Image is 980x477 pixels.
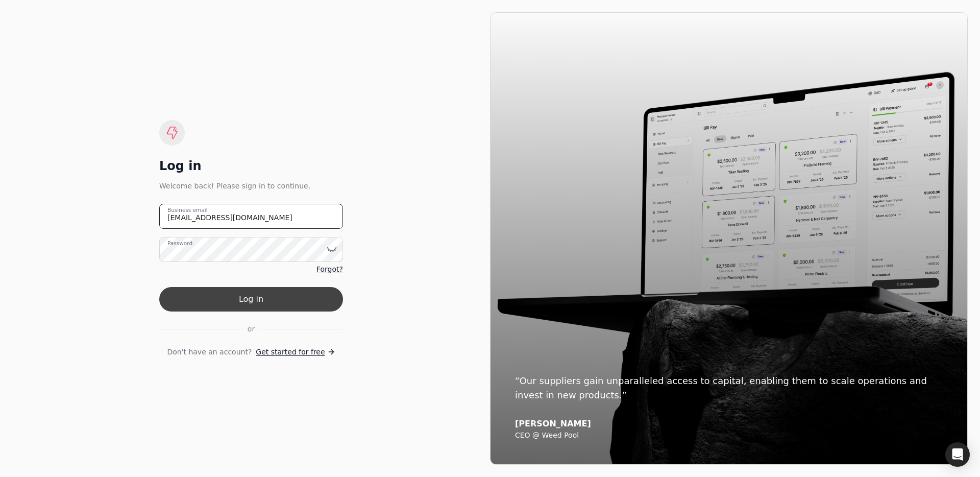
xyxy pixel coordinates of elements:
[256,347,325,357] span: Get started for free
[256,347,335,357] a: Get started for free
[515,419,943,429] div: [PERSON_NAME]
[515,431,943,440] div: CEO @ Weed Pool
[248,324,255,335] span: or
[945,442,970,467] div: Open Intercom Messenger
[167,206,208,214] label: Business email
[159,180,343,192] div: Welcome back! Please sign in to continue.
[159,287,343,312] button: Log in
[515,374,943,402] div: “Our suppliers gain unparalleled access to capital, enabling them to scale operations and invest ...
[316,264,343,275] a: Forgot?
[167,239,192,247] label: Password
[167,347,252,357] span: Don't have an account?
[159,158,343,174] div: Log in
